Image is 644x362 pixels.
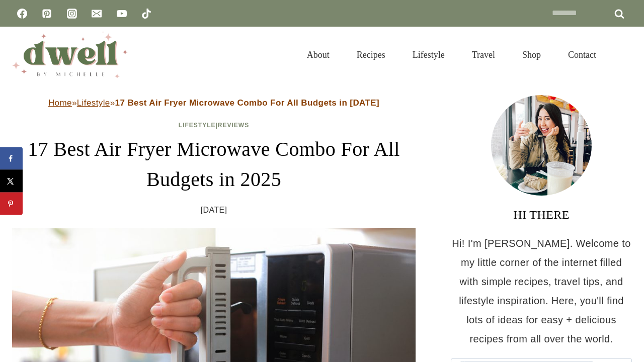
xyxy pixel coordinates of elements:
[62,4,82,24] a: Instagram
[293,37,610,72] nav: Primary Navigation
[12,32,128,78] img: DWELL by michelle
[87,4,107,24] a: Email
[615,46,632,63] button: View Search Form
[458,37,509,72] a: Travel
[12,4,32,24] a: Facebook
[48,98,379,108] span: » »
[136,4,156,24] a: TikTok
[77,98,110,108] a: Lifestyle
[37,4,57,24] a: Pinterest
[201,203,227,218] time: [DATE]
[509,37,554,72] a: Shop
[115,98,380,108] strong: 17 Best Air Fryer Microwave Combo For All Budgets in [DATE]
[399,37,458,72] a: Lifestyle
[48,98,72,108] a: Home
[179,122,249,129] span: |
[179,122,216,129] a: Lifestyle
[451,234,632,348] p: Hi! I'm [PERSON_NAME]. Welcome to my little corner of the internet filled with simple recipes, tr...
[218,122,249,129] a: Reviews
[12,134,416,195] h1: 17 Best Air Fryer Microwave Combo For All Budgets in 2025
[554,37,610,72] a: Contact
[293,37,343,72] a: About
[112,4,132,24] a: YouTube
[343,37,399,72] a: Recipes
[451,206,632,224] h3: HI THERE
